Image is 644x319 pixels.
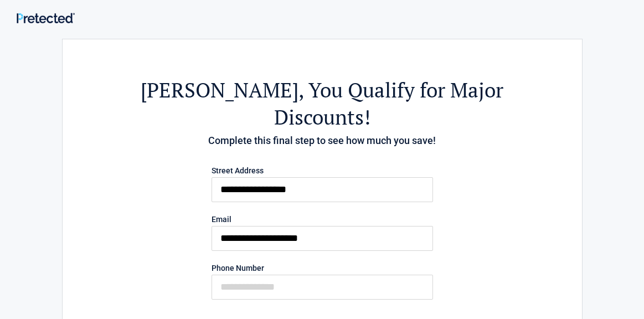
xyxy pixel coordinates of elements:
[17,13,75,23] img: Main Logo
[212,167,433,174] label: Street Address
[212,215,433,223] label: Email
[123,133,521,148] h4: Complete this final step to see how much you save!
[212,264,433,272] label: Phone Number
[123,76,521,131] h2: , You Qualify for Major Discounts!
[141,76,298,104] span: [PERSON_NAME]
